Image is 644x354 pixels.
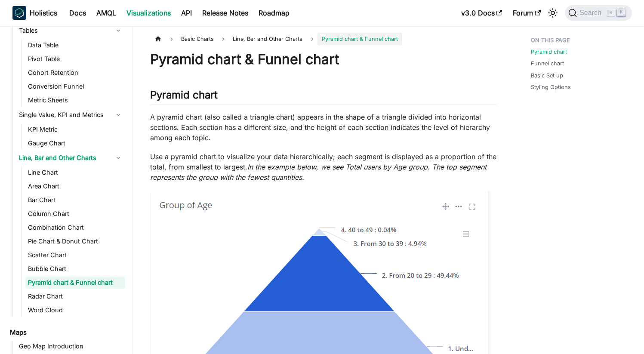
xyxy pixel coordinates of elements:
[150,112,496,143] p: A pyramid chart (also called a triangle chart) appears in the shape of a triangle divided into ho...
[25,180,125,192] a: Area Chart
[4,26,133,354] nav: Docs sidebar
[64,6,91,20] a: Docs
[16,24,125,37] a: Tables
[25,208,125,220] a: Column Chart
[12,6,57,20] a: HolisticsHolistics
[531,59,564,68] a: Funnel chart
[228,33,307,45] span: Line, Bar and Other Charts
[25,222,125,234] a: Combination Chart
[150,89,496,105] h2: Pyramid chart
[150,151,496,182] p: Use a pyramid chart to visualize your data hierarchically; each segment is displayed as a proport...
[150,33,496,45] nav: Breadcrumbs
[30,8,57,18] b: Holistics
[91,6,121,20] a: AMQL
[546,6,560,20] button: Switch between dark and light mode (currently light mode)
[508,6,546,20] a: Forum
[531,48,567,56] a: Pyramid chart
[25,263,125,275] a: Bubble Chart
[150,51,496,68] h1: Pyramid chart & Funnel chart
[531,83,571,91] a: Styling Options
[617,9,626,16] kbd: K
[25,304,125,316] a: Word Cloud
[25,235,125,247] a: Pie Chart & Donut Chart
[25,94,125,106] a: Metric Sheets
[25,39,125,51] a: Data Table
[25,290,125,302] a: Radar Chart
[565,5,632,21] button: Search (Command+K)
[456,6,508,20] a: v3.0 Docs
[150,33,166,45] a: Home page
[25,277,125,289] a: Pyramid chart & Funnel chart
[16,108,125,122] a: Single Value, KPI and Metrics
[253,6,295,20] a: Roadmap
[150,163,487,182] em: In the example below, we see Total users by Age group. The top segment represents the group with ...
[177,33,218,45] span: Basic Charts
[16,151,125,165] a: Line, Bar and Other Charts
[176,6,197,20] a: API
[197,6,253,20] a: Release Notes
[7,326,125,339] a: Maps
[25,166,125,179] a: Line Chart
[25,137,125,149] a: Gauge Chart
[25,249,125,261] a: Scatter Chart
[577,9,607,17] span: Search
[12,6,26,20] img: Holistics
[317,33,402,45] span: Pyramid chart & Funnel chart
[531,71,563,80] a: Basic Set up
[25,80,125,92] a: Conversion Funnel
[607,9,615,17] kbd: ⌘
[16,340,125,352] a: Geo Map Introduction
[25,194,125,206] a: Bar Chart
[121,6,176,20] a: Visualizations
[25,67,125,79] a: Cohort Retention
[25,53,125,65] a: Pivot Table
[25,123,125,135] a: KPI Metric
